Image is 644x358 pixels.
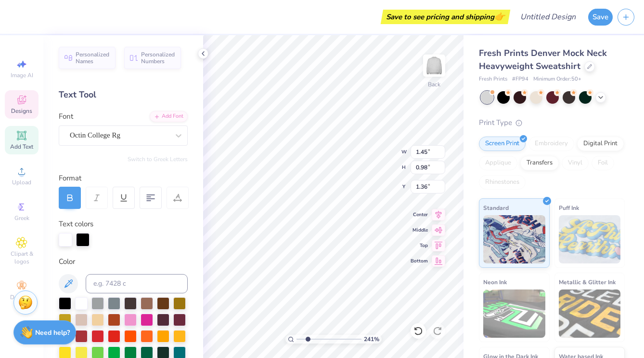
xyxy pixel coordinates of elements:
[10,293,33,301] span: Decorate
[128,155,188,163] button: Switch to Greek Letters
[512,75,528,83] span: # FP94
[150,111,188,122] div: Add Font
[425,56,444,75] img: Back
[141,51,175,65] span: Personalized Numbers
[559,277,616,287] span: Metallic & Glitter Ink
[35,328,70,337] strong: Need help?
[14,214,29,222] span: Greek
[5,250,39,265] span: Clipart & logos
[559,289,621,338] img: Metallic & Glitter Ink
[483,289,545,338] img: Neon Ink
[383,10,508,24] div: Save to see pricing and shipping
[562,156,589,170] div: Vinyl
[11,71,33,79] span: Image AI
[513,7,583,27] input: Untitled Design
[364,335,379,344] span: 241 %
[12,179,31,186] span: Upload
[411,211,428,218] span: Center
[559,215,621,263] img: Puff Ink
[520,156,559,170] div: Transfers
[479,137,526,151] div: Screen Print
[411,242,428,249] span: Top
[479,75,507,83] span: Fresh Prints
[59,88,188,101] div: Text Tool
[86,274,188,293] input: e.g. 7428 c
[59,256,188,267] div: Color
[479,156,517,170] div: Applique
[59,111,73,122] label: Font
[411,227,428,234] span: Middle
[528,137,574,151] div: Embroidery
[479,175,526,190] div: Rhinestones
[577,137,624,151] div: Digital Print
[479,117,625,128] div: Print Type
[10,143,33,151] span: Add Text
[483,277,507,287] span: Neon Ink
[494,11,505,22] span: 👉
[592,156,614,170] div: Foil
[59,219,93,230] label: Text colors
[483,215,545,263] img: Standard
[11,107,32,115] span: Designs
[533,75,581,83] span: Minimum Order: 50 +
[76,51,110,65] span: Personalized Names
[59,173,189,184] div: Format
[588,9,613,26] button: Save
[479,47,607,72] span: Fresh Prints Denver Mock Neck Heavyweight Sweatshirt
[411,258,428,264] span: Bottom
[428,80,440,89] div: Back
[483,203,509,213] span: Standard
[559,203,579,213] span: Puff Ink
